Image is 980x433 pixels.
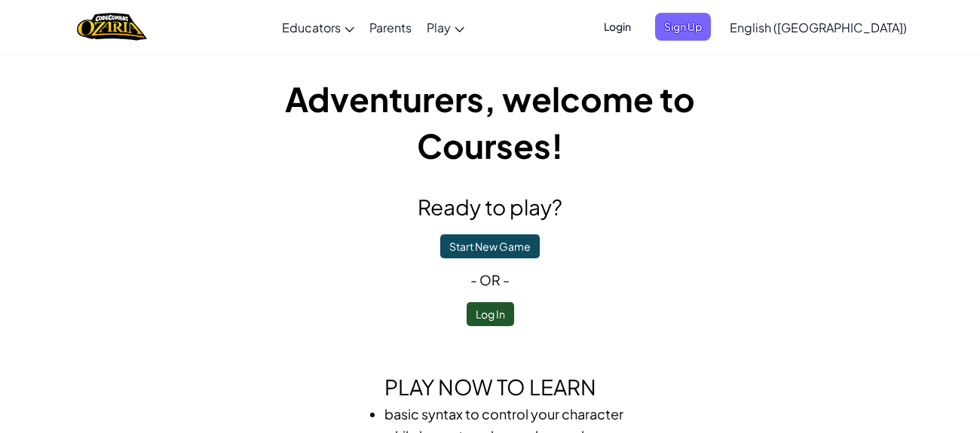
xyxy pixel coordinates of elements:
[440,234,540,258] button: Start New Game
[219,371,761,403] h2: Play now to learn
[655,13,711,41] button: Sign Up
[282,20,341,35] span: Educators
[427,20,451,35] span: Play
[219,191,761,223] h2: Ready to play?
[479,271,501,288] span: or
[274,7,362,47] a: Educators
[219,75,761,169] h1: Adventurers, welcome to Courses!
[467,302,514,326] button: Log In
[419,7,472,47] a: Play
[595,13,640,41] button: Login
[384,403,626,425] li: basic syntax to control your character
[470,271,479,288] span: -
[77,11,147,42] a: Ozaria by CodeCombat logo
[77,11,147,42] img: Home
[722,7,914,47] a: English ([GEOGRAPHIC_DATA])
[362,7,419,47] a: Parents
[730,20,907,35] span: English ([GEOGRAPHIC_DATA])
[501,271,510,288] span: -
